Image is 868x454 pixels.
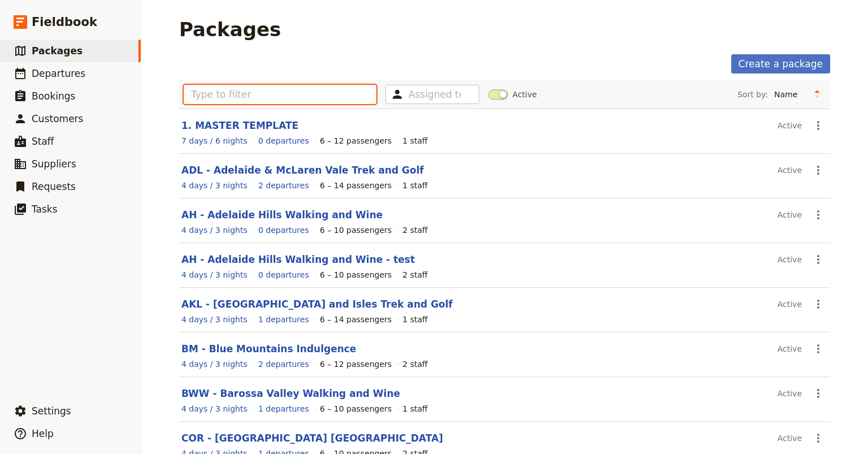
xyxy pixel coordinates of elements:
[32,113,83,124] span: Customers
[32,14,97,31] span: Fieldbook
[258,358,309,370] a: View the departures for this package
[181,343,356,354] a: BM - Blue Mountains Indulgence
[181,269,248,280] a: View the itinerary for this package
[320,135,392,146] div: 6 – 12 passengers
[778,161,802,180] div: Active
[409,88,461,101] input: Assigned to
[258,180,309,191] a: View the departures for this package
[32,428,54,439] span: Help
[181,180,248,191] a: View the itinerary for this package
[181,136,248,145] span: 7 days / 6 nights
[32,45,83,57] span: Packages
[181,181,248,190] span: 4 days / 3 nights
[320,224,392,236] div: 6 – 10 passengers
[258,403,309,414] a: View the departures for this package
[402,314,427,325] div: 1 staff
[181,254,415,265] a: AH - Adelaide Hills Walking and Wine - test
[181,433,443,444] a: COR - [GEOGRAPHIC_DATA] [GEOGRAPHIC_DATA]
[778,250,802,269] div: Active
[402,224,427,236] div: 2 staff
[320,314,392,325] div: 6 – 14 passengers
[181,358,248,370] a: View the itinerary for this package
[32,158,76,170] span: Suppliers
[513,89,537,100] span: Active
[320,403,392,414] div: 6 – 10 passengers
[32,90,75,102] span: Bookings
[181,299,453,310] a: AKL - [GEOGRAPHIC_DATA] and Isles Trek and Golf
[737,89,768,100] span: Sort by:
[809,250,828,269] button: Actions
[179,18,281,41] h1: Packages
[778,205,802,224] div: Active
[181,226,248,235] span: 4 days / 3 nights
[32,204,58,215] span: Tasks
[181,120,298,131] a: 1. MASTER TEMPLATE
[809,295,828,314] button: Actions
[32,136,54,147] span: Staff
[181,360,248,369] span: 4 days / 3 nights
[181,388,400,399] a: BWW - Barossa Valley Walking and Wine
[320,358,392,370] div: 6 – 12 passengers
[809,161,828,180] button: Actions
[809,116,828,135] button: Actions
[32,405,71,417] span: Settings
[258,135,309,146] a: View the departures for this package
[402,403,427,414] div: 1 staff
[809,384,828,403] button: Actions
[778,429,802,448] div: Active
[258,224,309,236] a: View the departures for this package
[181,165,424,176] a: ADL - Adelaide & McLaren Vale Trek and Golf
[731,54,830,73] a: Create a package
[32,68,85,79] span: Departures
[258,314,309,325] a: View the departures for this package
[809,205,828,224] button: Actions
[181,404,248,413] span: 4 days / 3 nights
[769,86,809,103] select: Sort by:
[402,135,427,146] div: 1 staff
[809,339,828,358] button: Actions
[402,358,427,370] div: 2 staff
[809,86,826,103] button: Change sort direction
[181,209,383,220] a: AH - Adelaide Hills Walking and Wine
[32,181,76,192] span: Requests
[258,269,309,280] a: View the departures for this package
[778,384,802,403] div: Active
[181,403,248,414] a: View the itinerary for this package
[181,270,248,279] span: 4 days / 3 nights
[181,314,248,325] a: View the itinerary for this package
[778,116,802,135] div: Active
[320,180,392,191] div: 6 – 14 passengers
[184,85,376,104] input: Type to filter
[778,339,802,358] div: Active
[809,429,828,448] button: Actions
[181,315,248,324] span: 4 days / 3 nights
[320,269,392,280] div: 6 – 10 passengers
[402,180,427,191] div: 1 staff
[778,295,802,314] div: Active
[402,269,427,280] div: 2 staff
[181,224,248,236] a: View the itinerary for this package
[181,135,248,146] a: View the itinerary for this package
